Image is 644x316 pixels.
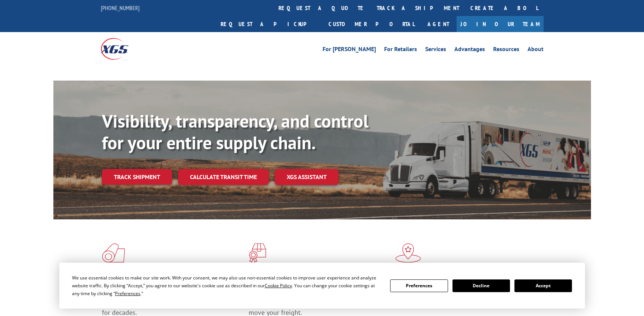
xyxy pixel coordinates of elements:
img: xgs-icon-focused-on-flooring-red [249,243,266,263]
a: Customer Portal [323,16,420,32]
div: Cookie Consent Prompt [59,263,585,309]
button: Accept [514,279,572,292]
div: We use essential cookies to make our site work. With your consent, we may also use non-essential ... [72,274,381,297]
button: Decline [452,279,510,292]
a: About [528,46,544,54]
a: Advantages [454,46,485,54]
a: For [PERSON_NAME] [323,46,376,54]
a: [PHONE_NUMBER] [101,4,140,12]
a: Join Our Team [457,16,544,32]
a: Calculate transit time [178,169,269,185]
b: Visibility, transparency, and control for your entire supply chain. [102,109,368,154]
span: Preferences [115,290,140,297]
button: Preferences [390,279,448,292]
a: Track shipment [102,169,172,185]
img: xgs-icon-flagship-distribution-model-red [395,243,421,263]
a: For Retailers [384,46,417,54]
img: xgs-icon-total-supply-chain-intelligence-red [102,243,125,263]
a: Resources [493,46,519,54]
a: Services [425,46,446,54]
a: Request a pickup [215,16,323,32]
a: XGS ASSISTANT [275,169,339,185]
a: Agent [420,16,457,32]
span: Cookie Policy [265,282,292,289]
